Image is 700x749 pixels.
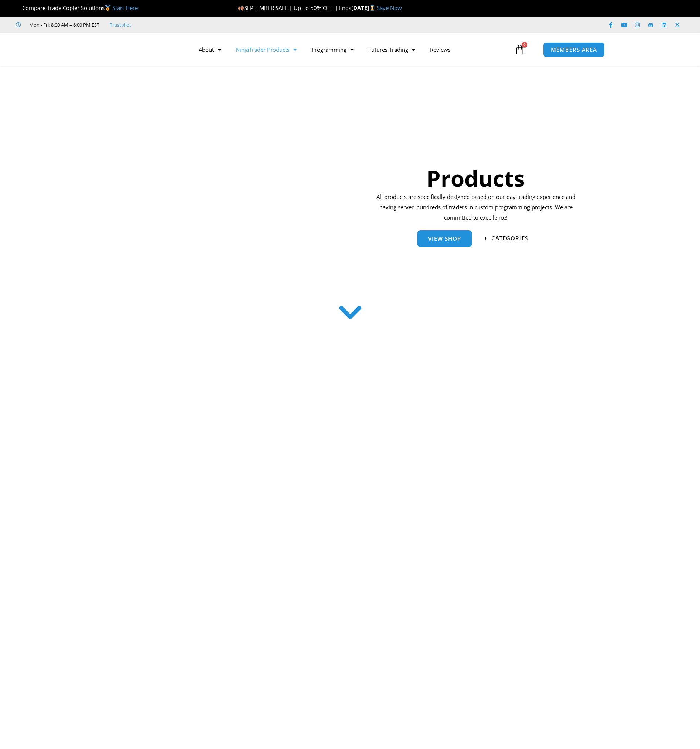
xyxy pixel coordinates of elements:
[16,5,22,11] img: 🏆
[138,103,334,290] img: ProductsSection scaled | Affordable Indicators – NinjaTrader
[374,192,578,223] p: All products are specifically designed based on our day trading experience and having served hund...
[16,4,138,11] span: Compare Trade Copier Solutions
[191,41,513,58] nav: Menu
[423,41,458,58] a: Reviews
[304,41,361,58] a: Programming
[361,41,423,58] a: Futures Trading
[110,20,131,29] a: Trustpilot
[417,230,472,247] a: View Shop
[551,47,597,52] span: MEMBERS AREA
[112,4,138,11] a: Start Here
[191,41,228,58] a: About
[428,236,461,241] span: View Shop
[374,163,578,194] h1: Products
[85,36,165,63] img: LogoAI | Affordable Indicators – NinjaTrader
[105,5,110,11] img: 🥇
[491,235,528,241] span: categories
[377,4,402,11] a: Save Now
[228,41,304,58] a: NinjaTrader Products
[351,4,377,11] strong: [DATE]
[485,235,528,241] a: categories
[522,42,527,48] span: 0
[503,39,536,60] a: 0
[543,42,605,57] a: MEMBERS AREA
[27,20,99,29] span: Mon - Fri: 8:00 AM – 6:00 PM EST
[238,5,244,11] img: 🍂
[238,4,351,11] span: SEPTEMBER SALE | Up To 50% OFF | Ends
[369,5,375,11] img: ⌛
